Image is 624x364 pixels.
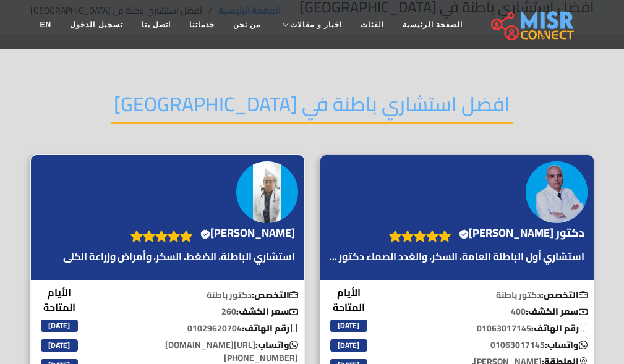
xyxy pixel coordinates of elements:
[255,337,298,353] b: واتساب:
[392,339,594,352] p: 01063017145
[103,289,304,302] p: دكتور باطنة
[459,229,469,239] svg: Verified account
[236,303,298,320] b: سعر الكشف:
[180,13,224,36] a: خدماتنا
[531,320,588,336] b: رقم الهاتف:
[457,224,588,242] a: دكتور [PERSON_NAME]
[392,289,594,302] p: دكتور باطنة
[393,13,472,36] a: الصفحة الرئيسية
[252,287,298,303] b: التخصص:
[545,337,588,353] b: واتساب:
[526,161,588,223] img: دكتور احمد هارون
[224,13,270,36] a: من نحن
[111,92,513,124] h2: افضل استشاري باطنة في [GEOGRAPHIC_DATA]
[199,224,298,242] a: [PERSON_NAME]
[270,13,351,36] a: اخبار و مقالات
[242,320,298,336] b: رقم الهاتف:
[132,13,180,36] a: اتصل بنا
[330,339,367,352] span: [DATE]
[236,161,298,223] img: الدكتور ياسر محمد عيسى
[103,305,304,318] p: 260
[392,305,594,318] p: 400
[41,339,78,352] span: [DATE]
[200,226,295,240] h4: [PERSON_NAME]
[327,249,588,264] a: استشاري أول الباطنة العامة، السكر، والغدد الصماء دكتور ...
[31,13,61,36] a: EN
[491,9,574,40] img: main.misr_connect
[200,229,210,239] svg: Verified account
[41,320,78,332] span: [DATE]
[351,13,393,36] a: الفئات
[290,19,342,30] span: اخبار و مقالات
[526,303,588,320] b: سعر الكشف:
[61,13,132,36] a: تسجيل الدخول
[392,322,594,335] p: 01063017145
[103,322,304,335] p: 01029620704
[60,249,298,264] a: استشاري الباطنة، الضغط، السكر، وأمراض وزراعة الكلى
[330,320,367,332] span: [DATE]
[459,226,584,240] h4: دكتور [PERSON_NAME]
[541,287,588,303] b: التخصص:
